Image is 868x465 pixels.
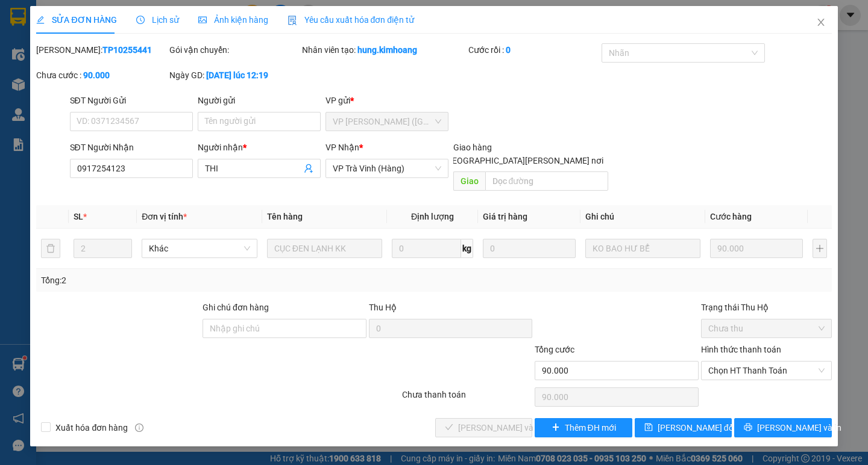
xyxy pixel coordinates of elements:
[267,239,382,258] input: VD: Bàn, Ghế
[485,171,608,191] input: Dọc đường
[461,239,473,258] span: kg
[710,239,803,258] input: 0
[304,164,313,173] span: user-add
[74,212,83,221] span: SL
[816,17,826,27] span: close
[585,239,700,258] input: Ghi Chú
[483,212,527,221] span: Giá trị hàng
[288,16,297,25] img: icon
[744,423,752,433] span: printer
[83,70,110,80] b: 90.000
[5,52,121,75] span: VP [PERSON_NAME] ([GEOGRAPHIC_DATA])
[644,423,653,433] span: save
[453,171,485,191] span: Giao
[535,418,632,437] button: plusThêm ĐH mới
[51,421,133,434] span: Xuất hóa đơn hàng
[710,212,752,221] span: Cước hàng
[333,159,441,177] span: VP Trà Vinh (Hàng)
[41,274,336,287] div: Tổng: 2
[369,303,397,312] span: Thu Hộ
[64,76,137,88] span: [PERSON_NAME]
[439,154,608,167] span: [GEOGRAPHIC_DATA][PERSON_NAME] nơi
[40,7,140,18] strong: BIÊN NHẬN GỬI HÀNG
[701,345,781,354] label: Hình thức thanh toán
[701,301,832,314] div: Trạng thái Thu Hộ
[535,345,574,354] span: Tổng cước
[804,6,838,40] button: Close
[267,212,303,221] span: Tên hàng
[198,15,268,25] span: Ảnh kiện hàng
[136,16,145,24] span: clock-circle
[41,239,60,258] button: delete
[468,43,599,57] div: Cước rồi :
[813,239,827,258] button: plus
[36,69,167,82] div: Chưa cước :
[302,43,466,57] div: Nhân viên tạo:
[36,16,45,24] span: edit
[734,418,831,437] button: printer[PERSON_NAME] và In
[203,303,269,312] label: Ghi chú đơn hàng
[708,362,825,380] span: Chọn HT Thanh Toán
[70,141,193,154] div: SĐT Người Nhận
[411,212,454,221] span: Định lượng
[552,423,560,433] span: plus
[203,319,366,338] input: Ghi chú đơn hàng
[198,16,207,24] span: picture
[36,15,116,25] span: SỬA ĐƠN HÀNG
[401,388,534,409] div: Chưa thanh toán
[435,418,532,437] button: check[PERSON_NAME] và [PERSON_NAME] hàng
[5,52,176,75] p: NHẬN:
[288,15,415,25] span: Yêu cầu xuất hóa đơn điện tử
[506,45,511,55] b: 0
[757,421,841,434] span: [PERSON_NAME] và In
[5,76,137,88] span: 0903497248 -
[5,23,155,46] span: VP [PERSON_NAME] (Hàng) -
[135,423,143,432] span: info-circle
[580,205,705,229] th: Ghi chú
[5,90,29,101] span: GIAO:
[198,141,321,154] div: Người nhận
[169,43,300,57] div: Gói vận chuyển:
[333,112,441,131] span: VP Trần Phú (Hàng)
[102,45,152,55] b: TP10255441
[708,319,825,337] span: Chưa thu
[149,239,250,257] span: Khác
[325,94,448,107] div: VP gửi
[658,421,735,434] span: [PERSON_NAME] đổi
[70,94,193,107] div: SĐT Người Gửi
[565,421,616,434] span: Thêm ĐH mới
[206,70,268,80] b: [DATE] lúc 12:19
[5,23,176,46] p: GỬI:
[325,143,359,152] span: VP Nhận
[453,143,492,152] span: Giao hàng
[635,418,732,437] button: save[PERSON_NAME] đổi
[169,69,300,82] div: Ngày GD:
[136,15,179,25] span: Lịch sử
[357,45,417,55] b: hung.kimhoang
[142,212,187,221] span: Đơn vị tính
[5,23,155,46] span: ý xuân
[36,43,167,57] div: [PERSON_NAME]:
[198,94,321,107] div: Người gửi
[483,239,576,258] input: 0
